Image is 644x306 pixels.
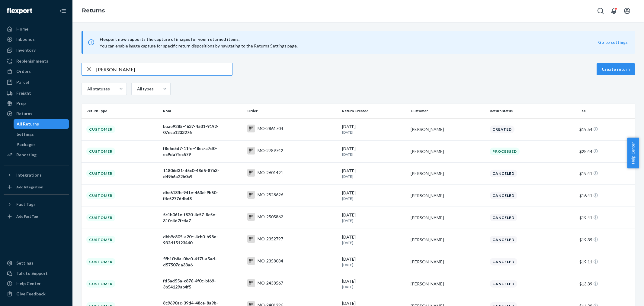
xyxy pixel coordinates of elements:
td: $28.44 [577,140,635,162]
td: $16.41 [577,184,635,207]
div: All Returns [17,121,39,127]
td: $19.39 [577,229,635,251]
div: Prep [16,100,26,106]
ol: breadcrumbs [77,2,110,20]
a: Talk to Support [4,269,69,278]
div: [DATE] [342,256,406,267]
p: [DATE] [342,174,406,179]
div: MO-2358084 [258,258,283,264]
div: 5c1b061e-f820-4c57-8c5e-310c4d7fc4a7 [163,212,242,224]
div: Processed [490,148,520,155]
a: Settings [4,258,69,268]
div: Parcel [16,79,29,85]
th: Return Type [82,104,161,118]
div: [PERSON_NAME] [411,148,485,155]
div: Home [16,26,28,32]
button: Open Search Box [594,5,607,17]
div: Replenishments [16,58,48,64]
div: [PERSON_NAME] [411,193,485,199]
input: Search returns by rma, id, tracking number [96,63,232,75]
td: $19.54 [577,118,635,140]
button: Close Navigation [57,5,69,17]
div: Packages [17,142,36,148]
div: MO-2861704 [258,125,283,132]
div: [PERSON_NAME] [411,259,485,265]
p: [DATE] [342,262,406,267]
div: 5fb10b8a-0bc0-417f-a5ad-d57507da33a6 [163,256,242,268]
div: Canceled [490,170,517,177]
div: Created [490,125,514,133]
div: Canceled [490,258,517,265]
div: Canceled [490,192,517,199]
div: All types [137,86,153,92]
div: [DATE] [342,168,406,179]
button: Help Center [627,138,639,168]
div: fd5ad55a-c876-4f0c-bf69-3b54129ab4f5 [163,278,242,290]
th: Fee [577,104,635,118]
img: Flexport logo [7,8,32,14]
div: MO-2438567 [258,280,283,286]
td: $19.11 [577,251,635,273]
div: MO-2505862 [258,214,283,220]
div: [DATE] [342,278,406,289]
a: Packages [14,140,69,149]
button: Open notifications [608,5,620,17]
div: Customer [86,258,115,265]
div: Integrations [16,172,42,178]
div: Customer [86,214,115,221]
p: [DATE] [342,152,406,157]
div: Canceled [490,280,517,288]
div: Orders [16,68,31,74]
a: Replenishments [4,56,69,66]
button: Integrations [4,170,69,180]
div: Returns [16,111,32,117]
div: Customer [86,170,115,177]
div: [DATE] [342,190,406,201]
td: $19.41 [577,207,635,229]
th: Return status [487,104,577,118]
a: Inbounds [4,34,69,44]
p: [DATE] [342,240,406,245]
a: Settings [14,129,69,139]
p: [DATE] [342,130,406,135]
div: Inbounds [16,36,35,42]
div: 11806d31-d5c0-48d5-87b3-d49b6a22b0a9 [163,168,242,180]
div: MO-2789742 [258,148,283,154]
a: Help Center [4,279,69,288]
div: Add Fast Tag [16,214,38,219]
div: Canceled [490,214,517,221]
p: [DATE] [342,218,406,223]
div: Add Integration [16,184,43,190]
div: Customer [86,148,115,155]
a: All Returns [14,119,69,129]
div: [PERSON_NAME] [411,171,485,177]
a: Inventory [4,45,69,55]
button: Go to settings [598,39,628,45]
button: Create return [597,63,635,75]
a: Home [4,24,69,34]
button: Fast Tags [4,200,69,209]
div: [DATE] [342,234,406,245]
div: All statuses [87,86,109,92]
div: [DATE] [342,212,406,223]
td: $19.41 [577,162,635,184]
div: Customer [86,280,115,288]
div: [DATE] [342,146,406,157]
a: Prep [4,99,69,108]
a: Freight [4,88,69,98]
div: MO-2601491 [258,170,283,176]
div: Give Feedback [16,291,46,297]
div: baae9285-4637-4531-9192-07ecb1233276 [163,123,242,135]
div: Customer [86,236,115,243]
td: $13.39 [577,273,635,295]
div: Talk to Support [16,270,48,276]
div: Fast Tags [16,201,36,207]
div: [DATE] [342,124,406,135]
div: [PERSON_NAME] [411,237,485,243]
a: Add Integration [4,182,69,192]
a: Reporting [4,150,69,160]
div: Settings [16,260,34,266]
div: Customer [86,125,115,133]
th: Return Created [340,104,408,118]
th: Customer [408,104,487,118]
